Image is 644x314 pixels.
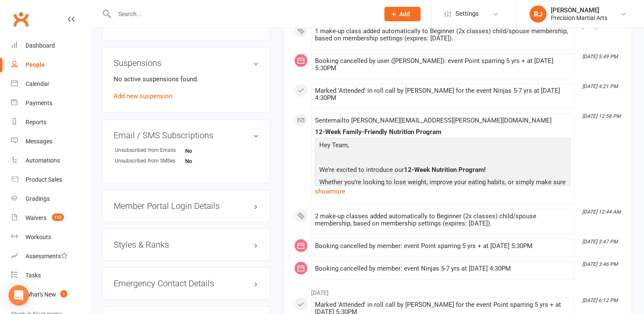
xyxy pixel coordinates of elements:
[26,176,62,183] div: Product Sales
[112,8,373,20] input: Search...
[114,92,172,100] a: Add new suspension
[11,247,90,266] a: Assessments
[315,265,570,272] div: Booking cancelled by member: event Ninjas 5-7 yrs at [DATE] 4:30PM
[26,253,68,260] div: Assessments
[11,170,90,189] a: Product Sales
[114,240,259,249] h3: Styles & Ranks
[11,74,90,94] a: Calendar
[11,228,90,247] a: Workouts
[315,186,570,197] a: show more
[26,195,50,202] div: Gradings
[52,214,64,221] span: 132
[582,297,618,303] i: [DATE] 6:12 PM
[185,148,234,154] strong: No
[26,119,46,126] div: Reports
[551,14,607,22] div: Precision Martial Arts
[11,285,90,304] a: What's New1
[26,100,52,106] div: Payments
[11,94,90,113] a: Payments
[26,61,45,68] div: People
[10,9,31,30] a: Clubworx
[582,54,618,60] i: [DATE] 5:49 PM
[317,177,568,200] p: Whether you’re looking to lose weight, improve your eating habits, or simply make sure you're get...
[315,57,570,72] div: Booking cancelled by user ([PERSON_NAME]): event Point sparring 5 yrs + at [DATE] 5:30PM
[317,165,568,177] p: We’re excited to introduce our
[114,58,259,68] h3: Suspensions
[11,266,90,285] a: Tasks
[185,158,234,164] strong: No
[9,285,29,305] div: Open Intercom Messenger
[582,83,618,89] i: [DATE] 4:21 PM
[11,36,90,55] a: Dashboard
[582,209,621,215] i: [DATE] 12:44 AM
[11,208,90,228] a: Waivers 132
[60,290,67,297] span: 1
[26,272,41,279] div: Tasks
[11,151,90,170] a: Automations
[551,6,607,14] div: [PERSON_NAME]
[26,214,46,221] div: Waivers
[294,284,621,297] li: [DATE]
[315,213,570,227] div: 2 make-up classes added automatically to Beginner (2x classes) child/spouse membership, based on ...
[26,157,60,164] div: Automations
[114,201,259,211] h3: Member Portal Login Details
[530,6,547,23] div: RJ
[11,189,90,208] a: Gradings
[11,55,90,74] a: People
[26,138,52,145] div: Messages
[114,131,259,140] h3: Email / SMS Subscriptions
[26,291,56,298] div: What's New
[315,128,570,136] div: 12-Week Family-Friendly Nutrition Program
[26,42,55,49] div: Dashboard
[384,7,421,21] button: Add
[114,279,259,288] h3: Emergency Contact Details
[115,146,185,154] div: Unsubscribed from Emails
[455,4,479,23] span: Settings
[582,239,618,245] i: [DATE] 3:47 PM
[404,166,486,174] span: 12-Week Nutrition Program!
[11,132,90,151] a: Messages
[315,87,570,102] div: Marked 'Attended' in roll call by [PERSON_NAME] for the event Ninjas 5-7 yrs at [DATE] 4:30PM
[582,113,621,119] i: [DATE] 12:58 PM
[399,11,410,17] span: Add
[315,28,570,42] div: 1 make-up class added automatically to Beginner (2x classes) child/spouse membership, based on me...
[26,234,51,240] div: Workouts
[11,113,90,132] a: Reports
[317,140,568,152] p: Hey Team,
[114,74,259,84] p: No active suspensions found.
[315,243,570,250] div: Booking cancelled by member: event Point sparring 5 yrs + at [DATE] 5:30PM
[582,261,618,267] i: [DATE] 3:46 PM
[26,80,49,87] div: Calendar
[315,117,552,124] span: Sent email to [PERSON_NAME][EMAIL_ADDRESS][PERSON_NAME][DOMAIN_NAME]
[115,157,185,165] div: Unsubscribed from SMSes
